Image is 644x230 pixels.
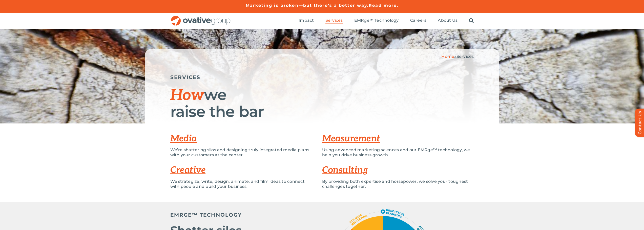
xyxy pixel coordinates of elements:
span: Services [456,54,474,59]
nav: Menu [299,13,474,29]
a: OG_Full_horizontal_RGB [170,15,231,20]
span: How [170,86,204,105]
a: Media [170,133,197,144]
a: Search [469,18,474,23]
a: Impact [299,18,314,23]
a: Services [325,18,343,23]
a: Marketing is broken—but there’s a better way. [246,3,369,8]
a: Measurement [322,133,380,144]
p: By providing both expertise and horsepower, we solve your toughest challenges together. [322,179,474,189]
h1: we raise the bar [170,87,474,120]
span: Services [325,18,343,23]
p: Using advanced marketing sciences and our EMRge™ technology, we help you drive business growth. [322,147,474,158]
a: Read more. [369,3,398,8]
a: Creative [170,165,206,176]
a: Home [441,54,454,59]
a: Careers [410,18,427,23]
a: EMRge™ Technology [354,18,399,23]
h5: SERVICES [170,74,474,80]
span: About Us [438,18,458,23]
a: About Us [438,18,458,23]
span: EMRge™ Technology [354,18,399,23]
span: Impact [299,18,314,23]
span: Careers [410,18,427,23]
a: Consulting [322,165,368,176]
p: We’re shattering silos and designing truly integrated media plans with your customers at the center. [170,147,315,158]
span: » [441,54,474,59]
h5: EMRGE™ TECHNOLOGY [170,212,292,218]
p: We strategize, write, design, animate, and film ideas to connect with people and build your busin... [170,179,315,189]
